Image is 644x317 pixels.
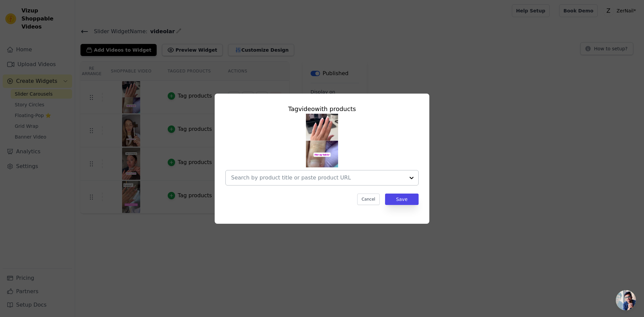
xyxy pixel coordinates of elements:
button: Cancel [357,194,380,205]
input: Search by product title or paste product URL [231,174,405,182]
div: Tag video with products [225,104,419,114]
img: tn-4c45fb6e4e6d45b1b531077af664c1b6.png [306,114,338,167]
div: Açık sohbet [616,290,636,310]
button: Save [385,194,419,205]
